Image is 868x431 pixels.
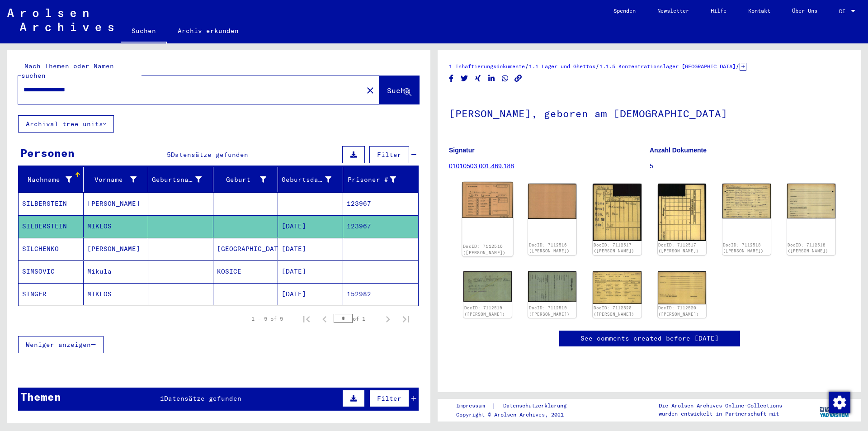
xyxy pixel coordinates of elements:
[460,73,469,84] button: Share on Twitter
[171,151,248,159] span: Datensätze gefunden
[347,172,408,187] div: Prisoner #
[787,184,835,218] img: 002.jpg
[514,73,523,84] button: Copy link
[658,305,699,317] a: DocID: 7112520 ([PERSON_NAME])
[152,175,202,185] div: Geburtsname
[19,215,84,237] mat-cell: SILBERSTEIN
[84,215,149,237] mat-cell: MIKLOS
[658,184,706,241] img: 002.jpg
[21,62,114,80] mat-label: Nach Themen oder Namen suchen
[164,394,241,403] span: Datensätze gefunden
[84,238,149,260] mat-cell: [PERSON_NAME]
[379,310,397,328] button: Next page
[19,260,84,283] mat-cell: SIMSOVIC
[278,283,343,305] mat-cell: [DATE]
[473,73,483,84] button: Share on Xing
[278,167,343,192] mat-header-cell: Geburtsdatum
[121,20,167,43] a: Suchen
[278,215,343,237] mat-cell: [DATE]
[487,73,496,84] button: Share on LinkedIn
[7,9,113,31] img: Arolsen_neg.svg
[529,242,570,254] a: DocID: 7112516 ([PERSON_NAME])
[20,388,61,405] div: Themen
[464,305,505,317] a: DocID: 7112519 ([PERSON_NAME])
[22,175,72,185] div: Nachname
[19,167,84,192] mat-header-cell: Nachname
[599,63,736,70] a: 1.1.5 Konzentrationslager [GEOGRAPHIC_DATA]
[282,175,331,185] div: Geburtsdatum
[84,193,149,215] mat-cell: [PERSON_NAME]
[152,172,213,187] div: Geburtsname
[19,238,84,260] mat-cell: SILCHENKO
[343,283,419,305] mat-cell: 152982
[377,151,401,159] span: Filter
[18,336,104,353] button: Weniger anzeigen
[447,73,456,84] button: Share on Facebook
[84,283,149,305] mat-cell: MIKLOS
[379,76,419,104] button: Suche
[593,271,641,304] img: 001.jpg
[387,86,410,95] span: Suche
[529,305,570,317] a: DocID: 7112519 ([PERSON_NAME])
[525,62,529,70] span: /
[456,401,577,411] div: |
[369,390,409,407] button: Filter
[449,63,525,70] a: 1 Inhaftierungsdokumente
[19,283,84,305] mat-cell: SINGER
[456,411,577,419] p: Copyright © Arolsen Archives, 2021
[148,167,213,192] mat-header-cell: Geburtsname
[19,193,84,215] mat-cell: SILBERSTEIN
[528,271,576,303] img: 002.jpg
[20,145,75,161] div: Personen
[839,8,849,14] span: DE
[500,73,510,84] button: Share on WhatsApp
[736,62,740,70] span: /
[22,172,83,187] div: Nachname
[594,242,634,254] a: DocID: 7112517 ([PERSON_NAME])
[213,167,278,192] mat-header-cell: Geburt‏
[595,62,599,70] span: /
[377,394,401,403] span: Filter
[297,310,316,328] button: First page
[818,398,852,421] img: yv_logo.png
[343,193,419,215] mat-cell: 123967
[167,151,171,159] span: 5
[659,410,782,418] p: wurden entwickelt in Partnerschaft mit
[278,260,343,283] mat-cell: [DATE]
[496,401,577,411] a: Datenschutzerklärung
[722,184,771,218] img: 001.jpg
[650,147,707,154] b: Anzahl Dokumente
[594,305,634,317] a: DocID: 7112520 ([PERSON_NAME])
[788,242,828,254] a: DocID: 7112518 ([PERSON_NAME])
[84,260,149,283] mat-cell: Mikula
[343,167,419,192] mat-header-cell: Prisoner #
[343,215,419,237] mat-cell: 123967
[251,315,283,323] div: 1 – 5 of 5
[213,238,278,260] mat-cell: [GEOGRAPHIC_DATA]
[87,172,148,187] div: Vorname
[18,115,114,133] button: Archival tree units
[278,238,343,260] mat-cell: [DATE]
[217,172,278,187] div: Geburt‏
[84,167,149,192] mat-header-cell: Vorname
[334,314,379,323] div: of 1
[397,310,415,328] button: Last page
[829,392,850,413] img: Zustimmung ändern
[456,401,492,411] a: Impressum
[529,63,595,70] a: 1.1 Lager und Ghettos
[463,243,506,255] a: DocID: 7112516 ([PERSON_NAME])
[213,260,278,283] mat-cell: KOSICE
[282,172,343,187] div: Geburtsdatum
[659,402,782,410] p: Die Arolsen Archives Online-Collections
[593,184,641,241] img: 001.jpg
[650,161,850,171] p: 5
[449,162,514,170] a: 01010503 001.469.188
[463,271,512,302] img: 001.jpg
[528,184,576,219] img: 002.jpg
[160,394,164,403] span: 1
[580,334,719,343] a: See comments created before [DATE]
[167,20,250,42] a: Archiv erkunden
[449,93,850,133] h1: [PERSON_NAME], geboren am [DEMOGRAPHIC_DATA]
[365,85,376,96] mat-icon: close
[449,147,475,154] b: Signatur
